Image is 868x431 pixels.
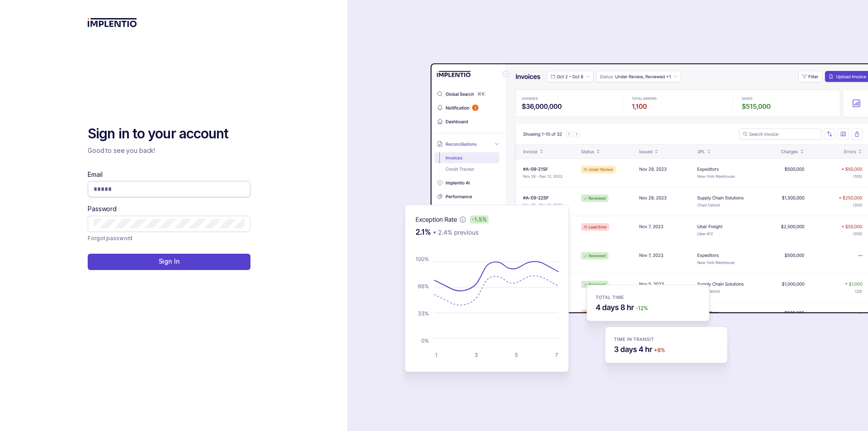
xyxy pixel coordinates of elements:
[88,254,250,270] button: Sign In
[88,234,132,243] a: Link Forgot password
[88,204,117,213] label: Password
[159,257,180,266] p: Sign In
[88,125,250,143] h2: Sign in to your account
[88,234,132,243] p: Forgot password
[88,146,250,155] p: Good to see you back!
[88,18,137,27] img: logo
[88,170,102,179] label: Email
